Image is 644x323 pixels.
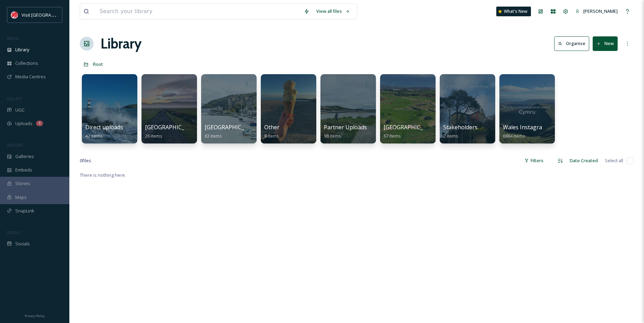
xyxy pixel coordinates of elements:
span: UGC [15,107,25,113]
a: [GEOGRAPHIC_DATA]63 items [205,124,260,139]
button: Organise [554,36,589,51]
span: [PERSON_NAME] [583,8,618,14]
span: 42 items [85,133,103,139]
span: 6884 items [503,133,525,139]
span: 26 items [145,133,162,139]
img: Visit_Wales_logo.svg.png [11,11,18,18]
a: What's New [496,7,531,16]
div: 4 [36,121,43,126]
span: There is nothing here. [80,172,126,178]
span: COLLECT [7,96,22,101]
span: 0 file s [80,157,91,164]
a: Organise [554,36,593,51]
span: Uploads [15,120,33,127]
span: Library [15,46,29,53]
span: SnapLink [15,208,34,214]
span: Embeds [15,167,32,173]
span: [GEOGRAPHIC_DATA] [145,123,201,131]
span: Media Centres [15,73,46,80]
a: View all files [313,5,353,18]
span: 8 items [264,133,279,139]
span: Select all [605,157,623,164]
a: Stakeholders2 items [443,124,478,139]
span: Collections [15,60,38,67]
span: Stories [15,180,30,187]
span: SOCIALS [7,230,21,235]
span: [GEOGRAPHIC_DATA] [384,123,439,131]
a: Direct uploads42 items [85,124,123,139]
span: Partner Uploads [324,123,367,131]
span: [GEOGRAPHIC_DATA] [205,123,260,131]
a: Wales Instagram Accounts6884 items [503,124,572,139]
span: WIDGETS [7,142,23,148]
span: 98 items [324,133,341,139]
div: Filters [521,154,547,167]
div: Date Created [566,154,601,167]
span: Maps [15,194,27,201]
a: [PERSON_NAME] [572,5,621,18]
span: Privacy Policy [25,314,45,318]
span: MEDIA [7,36,19,41]
span: Root [93,61,103,67]
a: [GEOGRAPHIC_DATA]67 items [384,124,439,139]
a: [GEOGRAPHIC_DATA]26 items [145,124,201,139]
a: Root [93,60,103,68]
span: 63 items [205,133,222,139]
span: Socials [15,241,30,247]
a: Other8 items [264,124,280,139]
span: 67 items [384,133,401,139]
span: 2 items [443,133,458,139]
span: Galleries [15,153,34,160]
a: Library [101,33,141,54]
span: Other [264,123,280,131]
span: Stakeholders [443,123,478,131]
span: Direct uploads [85,123,123,131]
a: Privacy Policy [25,311,45,320]
button: New [593,36,618,51]
span: Visit [GEOGRAPHIC_DATA] [22,11,75,18]
a: Partner Uploads98 items [324,124,367,139]
input: Search your library [96,4,300,19]
span: Wales Instagram Accounts [503,123,572,131]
